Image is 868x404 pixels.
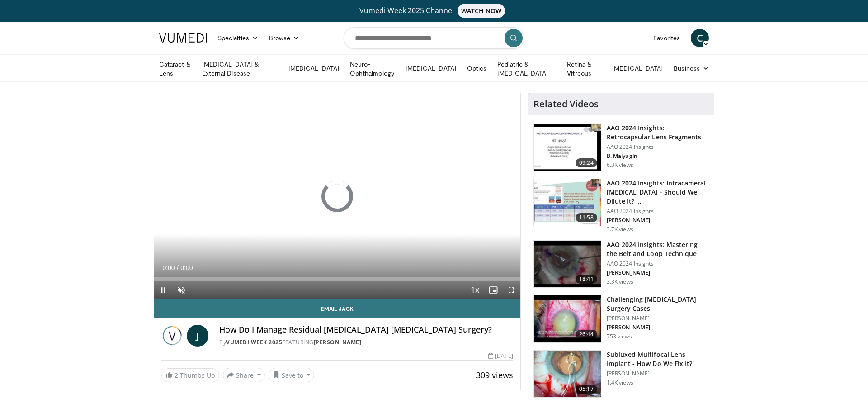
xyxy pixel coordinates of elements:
a: Business [668,59,714,77]
img: 05a6f048-9eed-46a7-93e1-844e43fc910c.150x105_q85_crop-smart_upscale.jpg [534,295,601,342]
h3: AAO 2024 Insights: Mastering the Belt and Loop Technique [607,240,708,258]
div: By FEATURING [219,338,513,347]
a: Specialties [212,29,264,47]
p: 1.4K views [607,379,633,386]
input: Search topics, interventions [344,27,524,49]
p: [PERSON_NAME] [607,370,708,377]
a: 05:17 Subluxed Multifocal Lens Implant - How Do We Fix It? [PERSON_NAME] 1.4K views [533,350,708,398]
a: J [187,325,208,347]
a: 09:24 AAO 2024 Insights: Retrocapsular Lens Fragments AAO 2024 Insights B. Malyugin 6.3K views [533,124,708,171]
img: 3fc25be6-574f-41c0-96b9-b0d00904b018.150x105_q85_crop-smart_upscale.jpg [534,351,601,398]
span: 2 [175,371,178,380]
p: 3.7K views [607,226,633,233]
video-js: Video Player [154,93,520,299]
a: Vumedi Week 2025 ChannelWATCH NOW [160,4,708,18]
a: 18:41 AAO 2024 Insights: Mastering the Belt and Loop Technique AAO 2024 Insights [PERSON_NAME] 3.... [533,240,708,288]
p: AAO 2024 Insights [607,260,708,267]
a: Favorites [648,29,685,47]
p: B. Malyugin [607,152,708,160]
img: 01f52a5c-6a53-4eb2-8a1d-dad0d168ea80.150x105_q85_crop-smart_upscale.jpg [534,124,601,171]
a: 11:58 AAO 2024 Insights: Intracameral [MEDICAL_DATA] - Should We Dilute It? … AAO 2024 Insights [... [533,179,708,233]
a: Browse [264,29,305,47]
span: 26:44 [576,330,597,339]
a: [MEDICAL_DATA] [400,59,462,77]
img: Vumedi Week 2025 [161,325,183,347]
button: Playback Rate [466,281,484,299]
p: AAO 2024 Insights [607,143,708,151]
span: 0:00 [162,264,175,271]
a: [MEDICAL_DATA] [283,59,344,77]
button: Pause [154,281,172,299]
img: de733f49-b136-4bdc-9e00-4021288efeb7.150x105_q85_crop-smart_upscale.jpg [534,179,601,226]
span: 309 views [476,370,513,380]
p: [PERSON_NAME] [607,217,708,224]
span: 05:17 [576,385,597,394]
span: 11:58 [576,213,597,222]
h3: Subluxed Multifocal Lens Implant - How Do We Fix It? [607,350,708,368]
a: Retina & Vitreous [561,60,607,78]
a: 26:44 Challenging [MEDICAL_DATA] Surgery Cases [PERSON_NAME] [PERSON_NAME] 753 views [533,295,708,343]
h4: How Do I Manage Residual [MEDICAL_DATA] [MEDICAL_DATA] Surgery? [219,325,513,335]
button: Save to [269,368,315,382]
span: 18:41 [576,275,597,284]
span: WATCH NOW [458,4,505,18]
button: Enable picture-in-picture mode [484,281,502,299]
p: [PERSON_NAME] [607,315,708,322]
span: 09:24 [576,158,597,167]
a: Cataract & Lens [154,60,197,78]
a: Optics [462,59,492,77]
a: [PERSON_NAME] [314,338,362,346]
div: Progress Bar [154,277,520,281]
p: 6.3K views [607,162,633,169]
h3: AAO 2024 Insights: Retrocapsular Lens Fragments [607,124,708,142]
p: 3.3K views [607,278,633,285]
a: [MEDICAL_DATA] & External Disease [197,60,283,78]
button: Unmute [172,281,190,299]
a: 2 Thumbs Up [161,368,219,382]
button: Fullscreen [502,281,520,299]
div: [DATE] [488,352,513,360]
a: C [691,29,709,47]
p: [PERSON_NAME] [607,324,708,331]
a: Email Jack [154,299,520,318]
span: / [177,264,179,271]
p: [PERSON_NAME] [607,269,708,276]
h3: Challenging [MEDICAL_DATA] Surgery Cases [607,295,708,313]
img: VuMedi Logo [159,33,207,43]
span: 0:00 [180,264,193,271]
a: Pediatric & [MEDICAL_DATA] [492,60,561,78]
a: Vumedi Week 2025 [226,338,282,346]
p: AAO 2024 Insights [607,208,708,215]
img: 22a3a3a3-03de-4b31-bd81-a17540334f4a.150x105_q85_crop-smart_upscale.jpg [534,241,601,288]
a: [MEDICAL_DATA] [607,59,668,77]
h4: Related Videos [533,99,599,109]
a: Neuro-Ophthalmology [344,60,400,78]
p: 753 views [607,333,632,340]
button: Share [223,368,265,382]
h3: AAO 2024 Insights: Intracameral [MEDICAL_DATA] - Should We Dilute It? … [607,179,708,206]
